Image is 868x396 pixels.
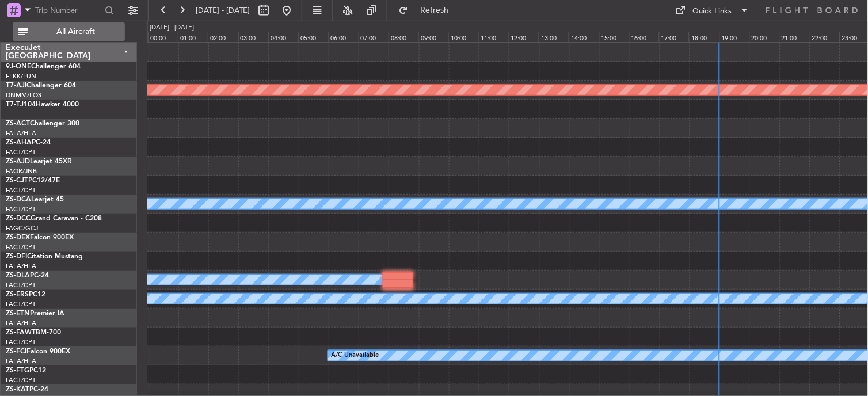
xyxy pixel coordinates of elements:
[208,32,238,42] div: 02:00
[393,1,462,20] button: Refresh
[6,91,41,100] a: DNMM/LOS
[6,329,32,336] span: ZS-FAW
[6,186,36,195] a: FACT/CPT
[268,32,298,42] div: 04:00
[479,32,509,42] div: 11:00
[6,367,29,374] span: ZS-FTG
[6,348,70,355] a: ZS-FCIFalcon 900EX
[6,63,81,70] a: 9J-ONEChallenger 604
[6,158,30,165] span: ZS-AJD
[6,386,48,393] a: ZS-KATPC-24
[6,72,36,81] a: FLKK/LUN
[6,386,29,393] span: ZS-KAT
[6,224,38,233] a: FAGC/GCJ
[6,319,36,328] a: FALA/HLA
[6,101,79,108] a: T7-TJ104Hawker 4000
[6,177,60,184] a: ZS-CJTPC12/47E
[6,281,36,290] a: FACT/CPT
[6,129,36,138] a: FALA/HLA
[298,32,328,42] div: 05:00
[6,215,102,222] a: ZS-DCCGrand Caravan - C208
[719,32,749,42] div: 19:00
[30,28,121,36] span: All Aircraft
[448,32,478,42] div: 10:00
[6,310,64,317] a: ZS-ETNPremier IA
[6,291,29,298] span: ZS-ERS
[6,272,49,279] a: ZS-DLAPC-24
[539,32,569,42] div: 13:00
[6,139,32,146] span: ZS-AHA
[6,291,45,298] a: ZS-ERSPC12
[6,158,72,165] a: ZS-AJDLearjet 45XR
[6,376,36,384] a: FACT/CPT
[6,367,46,374] a: ZS-FTGPC12
[6,348,26,355] span: ZS-FCI
[6,215,31,222] span: ZS-DCC
[6,357,36,365] a: FALA/HLA
[6,205,36,214] a: FACT/CPT
[6,310,30,317] span: ZS-ETN
[196,5,250,16] span: [DATE] - [DATE]
[659,32,689,42] div: 17:00
[148,32,178,42] div: 00:00
[6,82,26,89] span: T7-AJI
[670,1,755,20] button: Quick Links
[238,32,268,42] div: 03:00
[6,63,31,70] span: 9J-ONE
[6,234,30,241] span: ZS-DEX
[6,262,36,271] a: FALA/HLA
[6,148,36,157] a: FACT/CPT
[6,253,83,260] a: ZS-DFICitation Mustang
[6,120,30,127] span: ZS-ACT
[6,196,31,203] span: ZS-DCA
[6,101,36,108] span: T7-TJ104
[35,2,101,19] input: Trip Number
[410,6,459,14] span: Refresh
[6,272,30,279] span: ZS-DLA
[6,177,28,184] span: ZS-CJT
[150,23,194,33] div: [DATE] - [DATE]
[328,32,358,42] div: 06:00
[418,32,448,42] div: 09:00
[6,196,64,203] a: ZS-DCALearjet 45
[331,347,379,364] div: A/C Unavailable
[779,32,809,42] div: 21:00
[178,32,208,42] div: 01:00
[509,32,539,42] div: 12:00
[13,22,125,41] button: All Aircraft
[6,338,36,346] a: FACT/CPT
[6,167,37,176] a: FAOR/JNB
[599,32,629,42] div: 15:00
[6,82,76,89] a: T7-AJIChallenger 604
[6,234,74,241] a: ZS-DEXFalcon 900EX
[6,329,61,336] a: ZS-FAWTBM-700
[359,32,389,42] div: 07:00
[693,6,732,17] div: Quick Links
[689,32,719,42] div: 18:00
[6,243,36,252] a: FACT/CPT
[6,120,79,127] a: ZS-ACTChallenger 300
[629,32,659,42] div: 16:00
[6,253,27,260] span: ZS-DFI
[569,32,599,42] div: 14:00
[6,139,51,146] a: ZS-AHAPC-24
[749,32,779,42] div: 20:00
[6,300,36,309] a: FACT/CPT
[809,32,839,42] div: 22:00
[389,32,418,42] div: 08:00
